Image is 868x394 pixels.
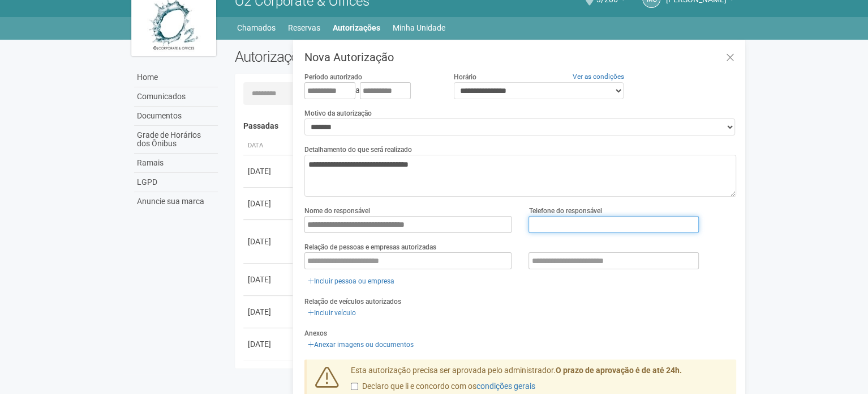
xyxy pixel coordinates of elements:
[573,73,624,81] a: Ver as condições
[248,198,290,209] div: [DATE]
[304,52,736,63] h3: Nova Autorização
[304,108,372,118] label: Motivo da autorização
[556,366,682,375] strong: O prazo de aprovação é de até 24h.
[304,275,398,287] a: Incluir pessoa ou empresa
[134,192,218,211] a: Anuncie sua marca
[304,145,412,155] label: Detalhamento do que será realizado
[333,20,380,36] a: Autorizações
[134,107,218,126] a: Documentos
[304,72,362,82] label: Período autorizado
[134,173,218,192] a: LGPD
[248,166,290,177] div: [DATE]
[351,381,535,392] label: Declaro que li e concordo com os
[248,274,290,285] div: [DATE]
[393,20,445,36] a: Minha Unidade
[243,137,294,155] th: Data
[235,48,477,65] h2: Autorizações
[134,87,218,107] a: Comunicados
[528,206,601,216] label: Telefone do responsável
[248,306,290,317] div: [DATE]
[454,72,476,82] label: Horário
[248,236,290,247] div: [DATE]
[134,154,218,173] a: Ramais
[304,242,436,252] label: Relação de pessoas e empresas autorizadas
[304,296,401,307] label: Relação de veículos autorizados
[134,126,218,154] a: Grade de Horários dos Ônibus
[248,338,290,350] div: [DATE]
[237,20,276,36] a: Chamados
[476,382,535,391] a: condições gerais
[304,328,327,338] label: Anexos
[304,82,437,99] div: a
[304,307,359,319] a: Incluir veículo
[134,68,218,87] a: Home
[243,122,728,130] h4: Passadas
[304,206,370,216] label: Nome do responsável
[288,20,320,36] a: Reservas
[304,338,417,351] a: Anexar imagens ou documentos
[351,383,358,390] input: Declaro que li e concordo com oscondições gerais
